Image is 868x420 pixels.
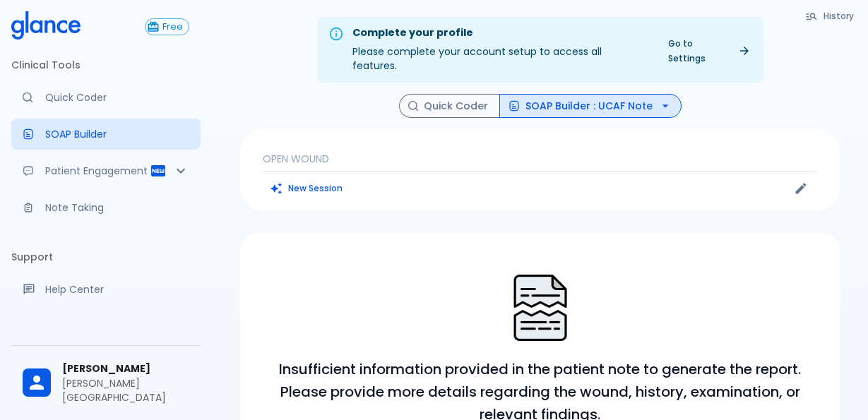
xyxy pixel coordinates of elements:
[62,376,189,404] p: [PERSON_NAME][GEOGRAPHIC_DATA]
[352,25,648,41] div: Complete your profile
[798,6,862,26] button: History
[505,272,576,343] img: Search Not Found
[499,94,682,119] button: SOAP Builder : UCAF Note
[157,22,189,32] span: Free
[45,90,189,104] p: Quick Coder
[11,155,201,186] div: Patient Reports & Referrals
[660,33,758,68] a: Go to Settings
[263,152,817,166] p: OPEN WOUND
[11,240,201,274] li: Support
[45,164,150,178] p: Patient Engagement
[352,21,648,78] div: Please complete your account setup to access all features.
[11,274,201,305] a: Get help from our support team
[45,282,189,296] p: Help Center
[11,352,201,414] div: [PERSON_NAME][PERSON_NAME][GEOGRAPHIC_DATA]
[145,18,189,35] button: Free
[45,200,189,215] p: Note Taking
[11,48,201,82] li: Clinical Tools
[11,192,201,223] a: Advanced note-taking
[45,127,189,141] p: SOAP Builder
[145,18,201,35] a: Click to view or change your subscription
[11,311,201,342] div: Recent updates and feature releases
[62,361,189,376] span: [PERSON_NAME]
[11,119,201,150] a: Docugen: Compose a clinical documentation in seconds
[11,82,201,113] a: Moramiz: Find ICD10AM codes instantly
[790,178,811,199] button: Edit
[263,178,351,198] button: Clears all inputs and results.
[45,319,189,333] p: What's new?
[399,94,500,119] button: Quick Coder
